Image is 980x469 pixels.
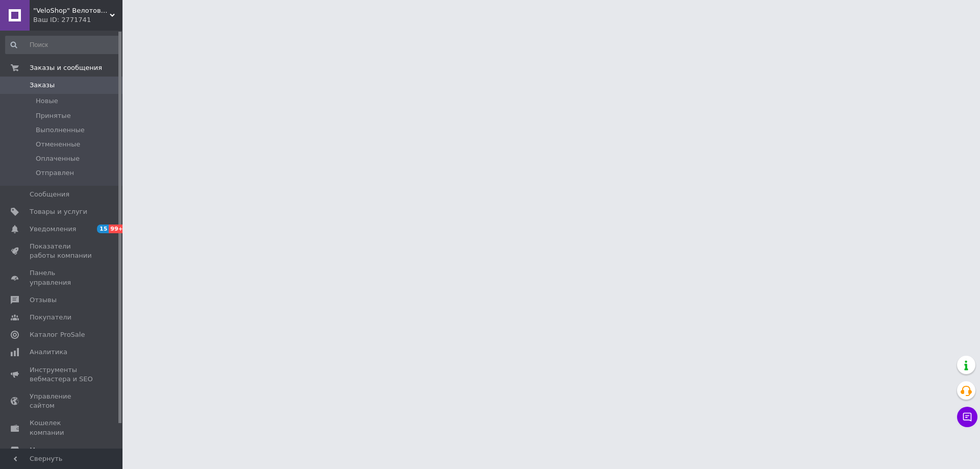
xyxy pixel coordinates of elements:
[30,190,69,199] span: Сообщения
[36,126,85,135] span: Выполненные
[30,225,76,234] span: Уведомления
[30,242,94,260] span: Показатели работы компании
[36,154,80,163] span: Оплаченные
[97,225,109,233] span: 15
[30,330,85,339] span: Каталог ProSale
[30,295,57,305] span: Отзывы
[109,225,126,233] span: 99+
[36,96,58,106] span: Новые
[30,63,102,72] span: Заказы и сообщения
[30,81,55,90] span: Заказы
[36,140,80,149] span: Отмененные
[30,392,94,410] span: Управление сайтом
[30,418,94,437] span: Кошелек компании
[957,407,977,427] button: Чат с покупателем
[30,268,94,287] span: Панель управления
[30,365,94,384] span: Инструменты вебмастера и SEO
[36,111,71,120] span: Принятые
[36,168,74,178] span: Отправлен
[33,15,122,24] div: Ваш ID: 2771741
[5,36,120,54] input: Поиск
[30,207,87,216] span: Товары и услуги
[30,446,56,455] span: Маркет
[33,6,110,15] span: "VeloShop" Велотовары и активный отдых
[30,348,67,357] span: Аналитика
[30,313,71,322] span: Покупатели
